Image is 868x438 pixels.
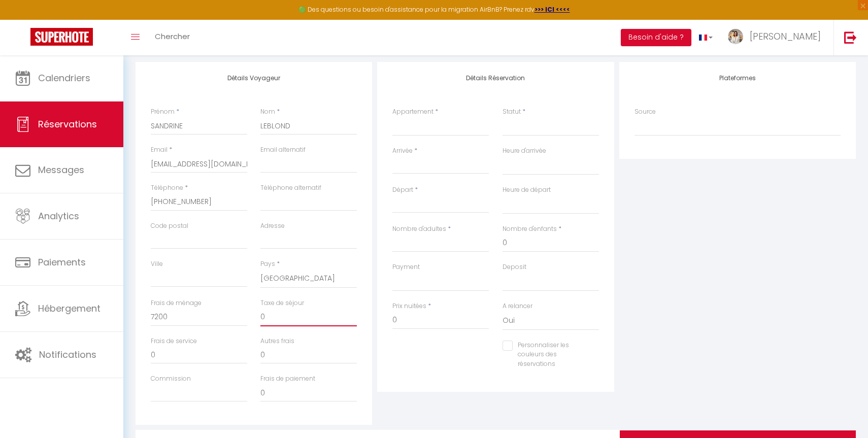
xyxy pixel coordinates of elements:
[260,336,294,346] label: Autres frais
[260,221,285,231] label: Adresse
[38,163,84,176] span: Messages
[38,72,90,84] span: Calendriers
[38,210,79,222] span: Analytics
[392,262,420,272] label: Payment
[151,259,163,269] label: Ville
[392,107,433,117] label: Appartement
[151,298,202,308] label: Frais de ménage
[147,20,197,55] a: Chercher
[151,75,357,82] h4: Détails Voyageur
[513,341,586,369] label: Personnaliser les couleurs des réservations
[38,118,97,130] span: Réservations
[621,29,691,46] button: Besoin d'aide ?
[503,107,521,117] label: Statut
[720,20,833,55] a: ... [PERSON_NAME]
[260,183,321,193] label: Téléphone alternatif
[30,28,93,46] img: Super Booking
[750,30,821,43] span: [PERSON_NAME]
[503,146,546,156] label: Heure d'arrivée
[535,5,570,14] a: >>> ICI <<<<
[151,336,197,346] label: Frais de service
[503,301,532,311] label: A relancer
[635,107,656,117] label: Source
[155,31,190,42] span: Chercher
[151,145,168,155] label: Email
[38,302,101,315] span: Hébergement
[260,259,275,269] label: Pays
[151,221,188,231] label: Code postal
[151,374,191,384] label: Commission
[728,29,743,44] img: ...
[151,107,175,117] label: Prénom
[260,145,306,155] label: Email alternatif
[503,224,557,234] label: Nombre d'enfants
[392,75,598,82] h4: Détails Réservation
[392,185,413,195] label: Départ
[392,224,446,234] label: Nombre d'adultes
[503,262,526,272] label: Deposit
[260,107,275,117] label: Nom
[635,75,841,82] h4: Plateformes
[503,185,551,195] label: Heure de départ
[151,183,183,193] label: Téléphone
[38,256,86,268] span: Paiements
[392,146,413,156] label: Arrivée
[392,301,426,311] label: Prix nuitées
[39,348,96,361] span: Notifications
[260,374,315,384] label: Frais de paiement
[260,298,304,308] label: Taxe de séjour
[844,31,857,44] img: logout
